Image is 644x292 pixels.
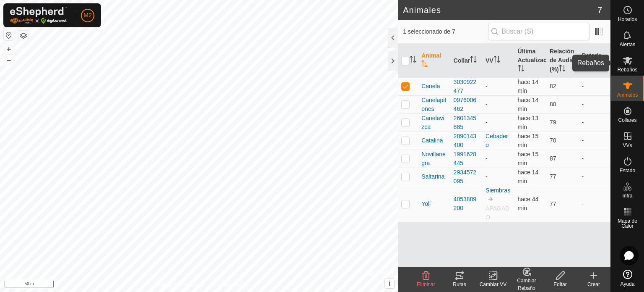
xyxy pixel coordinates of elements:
[617,67,637,72] span: Rebaños
[454,78,479,95] div: 3030922477
[546,44,578,78] th: Relación de Audio (%)
[4,30,14,40] button: Restablecer Mapa
[454,168,479,186] div: 2934572095
[593,61,600,68] p-sorticon: Activar para ordenar
[597,4,602,16] span: 7
[518,133,539,148] span: 20 ago 2025, 22:32
[518,66,525,73] p-sorticon: Activar para ordenar
[486,83,488,89] app-display-virtual-paddock-transition: -
[421,114,447,132] span: Canelavizca
[559,66,566,73] p-sorticon: Activar para ordenar
[83,11,91,20] span: M2
[418,44,450,78] th: Animal
[486,205,509,221] span: APAGADO
[622,193,632,198] span: Infra
[421,61,428,68] p-sorticon: Activar para ordenar
[578,44,610,78] th: Batería
[623,143,632,148] span: VVs
[518,169,539,184] span: 20 ago 2025, 22:33
[10,7,67,24] img: Logo Gallagher
[578,150,610,168] td: -
[385,279,394,288] button: i
[518,151,539,166] span: 20 ago 2025, 22:33
[621,281,635,287] span: Ayuda
[620,168,635,173] span: Estado
[421,136,443,145] span: Catalina
[550,173,556,180] span: 77
[578,77,610,95] td: -
[514,44,546,78] th: Última Actualización
[486,101,488,108] app-display-virtual-paddock-transition: -
[613,218,642,229] span: Mapa de Calor
[454,114,479,132] div: 2601345885
[518,97,539,112] span: 20 ago 2025, 22:33
[421,150,447,168] span: Novillanegra
[454,96,479,113] div: 0976006462
[550,200,556,207] span: 77
[482,44,514,78] th: VV
[488,23,589,40] input: Buscar (S)
[550,119,556,126] span: 79
[486,173,488,180] app-display-virtual-paddock-transition: -
[410,57,416,64] p-sorticon: Activar para ordenar
[403,27,488,36] span: 1 seleccionado de 7
[518,115,539,130] span: 20 ago 2025, 22:35
[550,83,556,89] span: 82
[454,132,479,150] div: 2890143400
[550,155,556,162] span: 87
[578,168,610,186] td: -
[389,280,390,287] span: i
[156,281,204,289] a: Política de Privacidad
[443,281,476,288] div: Rutas
[417,281,435,287] span: Eliminar
[421,82,440,91] span: Canela
[450,44,482,78] th: Collar
[4,55,14,65] button: –
[421,172,444,181] span: Saltarina
[578,113,610,132] td: -
[403,5,597,15] h2: Animales
[476,281,510,288] div: Cambiar VV
[518,79,539,94] span: 20 ago 2025, 22:33
[486,155,488,162] app-display-virtual-paddock-transition: -
[618,17,637,22] span: Horarios
[487,196,494,203] img: hasta
[454,195,479,213] div: 4053889200
[617,92,638,97] span: Animales
[510,277,543,292] div: Cambiar Rebaño
[611,266,644,290] a: Ayuda
[550,101,556,108] span: 80
[578,186,610,222] td: -
[486,187,510,194] a: Siembras
[18,31,29,41] button: Capas del Mapa
[543,281,577,288] div: Editar
[421,200,431,208] span: Yoli
[620,42,635,47] span: Alertas
[550,137,556,144] span: 70
[493,57,500,64] p-sorticon: Activar para ordenar
[470,57,477,64] p-sorticon: Activar para ordenar
[577,281,610,288] div: Crear
[578,132,610,150] td: -
[454,150,479,168] div: 1991628445
[421,96,447,113] span: Canelapitones
[486,133,508,148] a: Cebadero
[578,95,610,113] td: -
[4,44,14,54] button: +
[618,118,636,123] span: Collares
[518,196,539,211] span: 20 ago 2025, 22:03
[214,281,242,289] a: Contáctenos
[486,119,488,126] app-display-virtual-paddock-transition: -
